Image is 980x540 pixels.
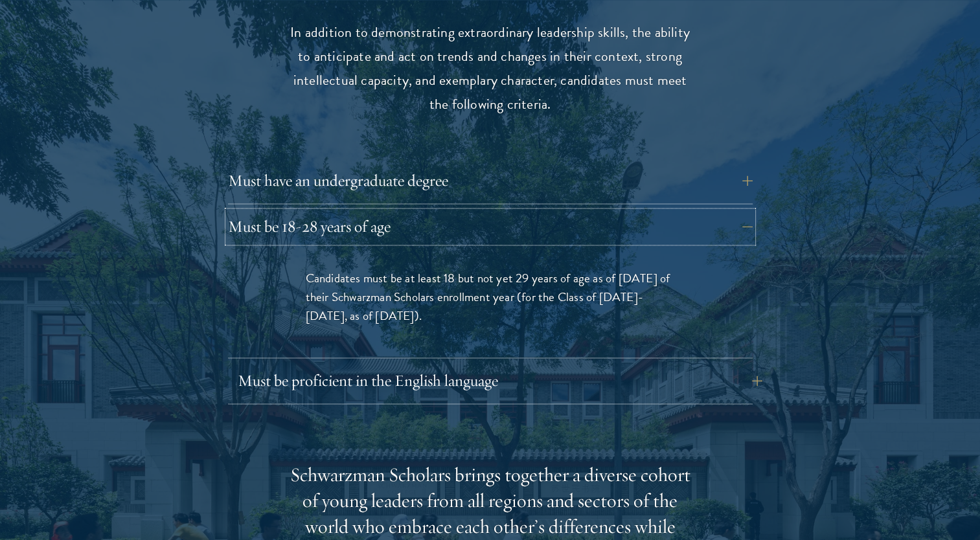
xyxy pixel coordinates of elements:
[306,269,670,325] span: Candidates must be at least 18 but not yet 29 years of age as of [DATE] of their Schwarzman Schol...
[238,365,762,396] button: Must be proficient in the English language
[290,21,691,117] p: In addition to demonstrating extraordinary leadership skills, the ability to anticipate and act o...
[228,165,753,196] button: Must have an undergraduate degree
[228,211,753,242] button: Must be 18-28 years of age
